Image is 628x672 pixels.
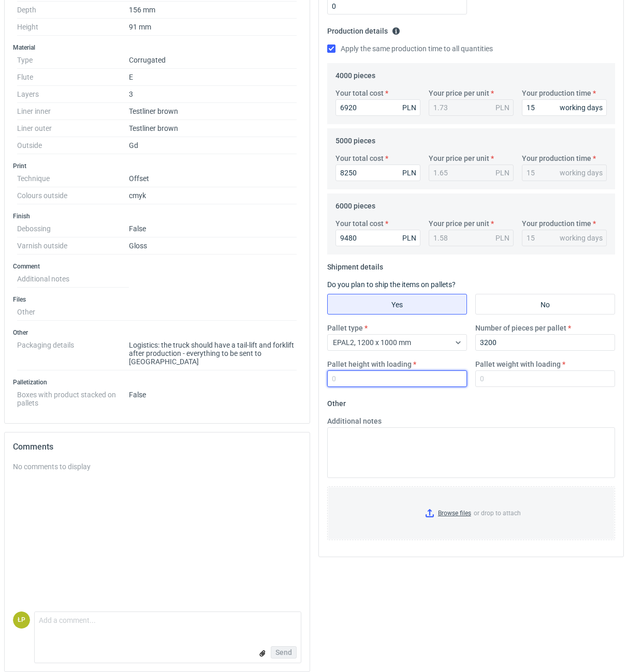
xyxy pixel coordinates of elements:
legend: 6000 pieces [335,198,375,210]
dt: Varnish outside [17,237,129,255]
label: Your total cost [335,153,384,163]
label: Pallet type [327,323,363,333]
input: 0 [475,334,615,351]
button: Send [271,646,297,659]
dt: Debossing [17,220,129,237]
dd: Testliner brown [129,103,297,120]
dd: 3 [129,86,297,103]
h3: Print [13,162,301,170]
label: Your production time [522,153,591,163]
dt: Height [17,19,129,36]
label: Your price per unit [429,218,489,229]
dd: 156 mm [129,2,297,19]
dd: Corrugated [129,52,297,69]
label: or drop to attach [328,487,615,540]
div: working days [560,233,603,243]
span: Send [275,649,292,656]
dt: Colours outside [17,187,129,204]
dt: Packaging details [17,337,129,370]
div: PLN [402,233,416,243]
dt: Depth [17,2,129,19]
label: Your price per unit [429,153,489,163]
dt: Technique [17,170,129,187]
legend: Production details [327,23,400,35]
dd: Offset [129,170,297,187]
label: Yes [327,294,467,315]
dd: False [129,386,297,407]
label: Number of pieces per pallet [475,323,566,333]
dt: Layers [17,86,129,103]
label: Pallet height with loading [327,359,412,369]
dd: Testliner brown [129,120,297,137]
div: No comments to display [13,461,301,472]
input: 0 [522,99,607,116]
label: Your production time [522,218,591,229]
div: working days [560,168,603,178]
dt: Additional notes [17,271,129,288]
dd: cmyk [129,187,297,204]
div: PLN [495,168,509,178]
div: PLN [402,102,416,113]
label: Apply the same production time to all quantities [327,43,493,54]
label: Additional notes [327,416,382,426]
label: Do you plan to ship the items on pallets? [327,280,456,289]
div: working days [560,102,603,113]
dd: E [129,69,297,86]
figcaption: ŁP [13,611,30,629]
dt: Flute [17,69,129,86]
div: PLN [495,233,509,243]
dt: Other [17,304,129,321]
legend: Other [327,395,346,408]
dd: Gloss [129,237,297,255]
dt: Liner outer [17,120,129,137]
h3: Comment [13,262,301,271]
input: 0 [475,370,615,387]
h2: Comments [13,441,301,453]
label: Your total cost [335,218,384,229]
dt: Type [17,52,129,69]
input: 0 [327,370,467,387]
div: PLN [402,168,416,178]
h3: Other [13,328,301,337]
legend: Shipment details [327,259,383,271]
dd: Logistics: the truck should have a tail-lift and forklift after production - everything to be sen... [129,337,297,370]
label: Your production time [522,88,591,98]
dd: 91 mm [129,19,297,36]
input: 0 [335,99,420,116]
dt: Liner inner [17,103,129,120]
label: Your price per unit [429,88,489,98]
h3: Files [13,295,301,304]
h3: Finish [13,212,301,220]
dt: Outside [17,137,129,154]
label: Pallet weight with loading [475,359,561,369]
legend: 5000 pieces [335,132,375,145]
legend: 4000 pieces [335,67,375,80]
h3: Palletization [13,378,301,386]
label: Your total cost [335,88,384,98]
span: EPAL2, 1200 x 1000 mm [333,338,411,347]
label: No [475,294,615,315]
dt: Boxes with product stacked on pallets [17,386,129,407]
div: PLN [495,102,509,113]
div: Łukasz Postawa [13,611,30,629]
dd: Gd [129,137,297,154]
h3: Material [13,43,301,52]
dd: False [129,220,297,237]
